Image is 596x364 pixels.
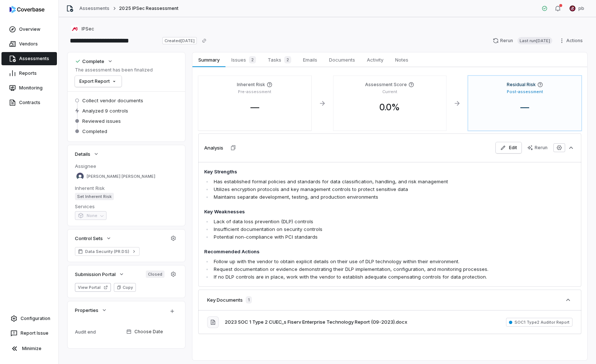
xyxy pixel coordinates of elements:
[517,37,552,44] span: Last run [DATE]
[114,283,136,292] button: Copy
[162,37,197,44] span: Created [DATE]
[506,318,572,327] span: SOC1 Type2 Auditor Report
[75,76,122,87] button: Export Report
[76,173,84,180] img: Kuria Nganga avatar
[488,35,557,46] button: RerunLast run[DATE]
[300,55,320,65] span: Emails
[69,22,96,36] button: https://strongswan.org/IPSec
[237,82,265,88] h4: Inherent Risk
[212,233,501,241] li: Potential non-compliance with PCI standards
[75,203,178,210] dt: Services
[73,147,101,161] button: Details
[212,218,501,225] li: Lack of data loss prevention (DLP) controls
[204,168,501,176] h4: Key Strengths
[265,55,294,65] span: Tasks
[507,82,536,88] h4: Residual Risk
[246,296,252,304] span: 1
[3,312,55,325] a: Configuration
[87,174,155,179] span: [PERSON_NAME] [PERSON_NAME]
[85,249,129,254] span: Data Security (PR.DS)
[10,6,44,13] img: logo-D7KZi-bG.svg
[1,96,57,109] a: Contracts
[1,81,57,95] a: Monitoring
[75,247,140,256] a: Data Security (PR.DS)
[82,26,94,32] span: IPSec
[212,178,501,185] li: Has established formal policies and standards for data classification, handling, and risk management
[82,107,128,114] span: Analyzed 9 controls
[82,128,107,135] span: Completed
[73,268,127,281] button: Submission Portal
[198,34,211,47] button: Copy link
[326,55,358,65] span: Documents
[245,102,265,113] span: —
[75,58,104,65] div: Complete
[392,55,411,65] span: Notes
[204,248,501,255] h4: Recommended Actions
[75,185,178,191] dt: Inherent Risk
[82,118,121,124] span: Reviewed issues
[570,5,575,11] img: pb undefined avatar
[212,265,501,273] li: Request documentation or evidence demonstrating their DLP implementation, configuration, and moni...
[75,163,178,169] dt: Assignee
[73,232,114,245] button: Control Sets
[134,329,163,335] span: Choose Date
[73,304,109,317] button: Properties
[75,329,123,335] div: Audit end
[79,5,109,11] a: Assessments
[225,319,407,326] button: 2023 SOC 1 Type 2 CUEC_s Fiserv Enterprise Technology Report (09-2023).docx
[527,145,548,151] div: Rerun
[204,208,501,216] h4: Key Weaknesses
[557,35,587,46] button: Actions
[123,324,181,339] button: Choose Date
[75,67,153,73] p: The assessment has been finalized
[1,52,57,65] a: Assessments
[75,151,90,157] span: Details
[496,142,521,153] button: Edit
[364,55,386,65] span: Activity
[195,55,222,65] span: Summary
[3,327,55,340] button: Report Issue
[3,341,55,356] button: Minimize
[238,89,271,95] p: Pre-assessment
[212,193,501,201] li: Maintains separate development, testing, and production environments
[514,102,535,113] span: —
[212,258,501,265] li: Follow up with the vendor to obtain explicit details on their use of DLP technology within their ...
[212,273,501,281] li: If no DLP controls are in place, work with the vendor to establish adequate compensating controls...
[75,283,111,292] button: View Portal
[75,193,114,200] span: Set Inherent Risk
[204,144,223,151] h3: Analysis
[565,3,589,14] button: pb undefined avatarpb
[365,82,407,88] h4: Assessment Score
[212,185,501,193] li: Utilizes encryption protocols and key management controls to protect sensitive data
[119,5,178,11] span: 2025 IPSec Reassessment
[75,235,103,242] span: Control Sets
[249,56,256,63] span: 2
[1,23,57,36] a: Overview
[382,89,397,95] p: Current
[75,307,98,313] span: Properties
[75,271,116,277] span: Submission Portal
[523,142,552,153] button: Rerun
[82,97,143,104] span: Collect vendor documents
[146,271,165,278] span: Closed
[1,37,57,51] a: Vendors
[1,67,57,80] a: Reports
[228,55,259,65] span: Issues
[73,55,115,68] button: Complete
[207,297,243,303] h3: Key Documents
[507,89,543,95] p: Post-assessment
[284,56,291,63] span: 2
[373,102,406,113] span: 0.0 %
[578,5,584,11] span: pb
[212,225,501,233] li: Insufficient documentation on security controls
